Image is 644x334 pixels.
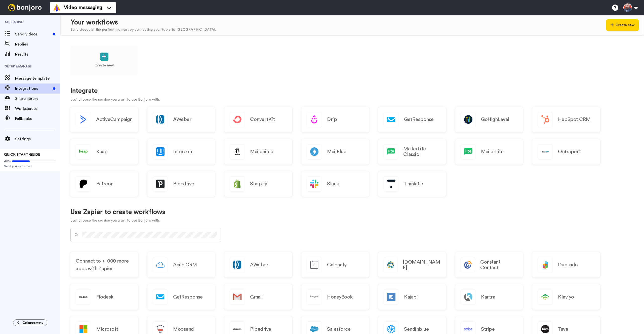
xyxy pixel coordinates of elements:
[53,4,61,12] img: vm-color.svg
[378,252,446,277] a: [DOMAIN_NAME]
[15,41,60,47] span: Replies
[327,181,339,187] h2: Slack
[70,218,165,223] p: Just choose the service you want to use Bonjoro with.
[403,259,441,270] h2: [DOMAIN_NAME]
[301,171,369,197] a: Slack
[15,51,60,57] span: Results
[307,144,322,159] img: logo_mailblue.png
[404,294,418,300] h2: Kajabi
[455,252,523,277] a: Constant Contact
[250,294,263,300] h2: Gmail
[250,117,275,122] h2: ConvertKit
[378,171,446,197] a: Thinkific
[558,149,581,154] h2: Ontraport
[481,149,503,154] h2: MailerLite
[532,139,600,164] a: Ontraport
[76,289,91,304] img: logo_flodesk.svg
[307,177,322,191] img: logo_slack.svg
[230,144,245,159] img: logo_mailchimp.svg
[224,252,292,277] a: AWeber
[70,252,138,277] a: Connect to + 1000 more apps with Zapier
[15,86,51,92] span: Integrations
[76,257,133,272] span: Connect to + 1000 more apps with Zapier
[307,257,322,272] img: logo_calendly.svg
[70,284,138,310] a: Flodesk
[327,294,353,300] h2: HoneyBook
[301,107,369,132] a: Drip
[153,177,168,191] img: logo_pipedrive.png
[70,45,138,75] a: Create new
[481,117,509,122] h2: GoHighLevel
[461,144,476,159] img: logo_mailerlite.svg
[461,257,475,272] img: logo_constant_contact.svg
[538,289,553,304] img: logo_klaviyo.svg
[224,284,292,310] a: Gmail
[153,112,168,127] img: logo_aweber.svg
[76,177,91,191] img: logo_patreon.svg
[384,144,398,159] img: logo_mailerlite.svg
[230,257,245,272] img: logo_aweber.svg
[173,262,197,268] h2: Agile CRM
[558,117,591,122] h2: HubSpot CRM
[64,4,102,11] span: Video messaging
[403,146,441,157] h2: MailerLite Classic
[327,326,350,332] h2: Salesforce
[15,106,60,112] span: Workspaces
[173,117,191,122] h2: AWeber
[15,96,60,102] span: Share library
[147,252,215,277] a: Agile CRM
[606,19,639,31] button: Create new
[250,262,268,268] h2: AWeber
[76,112,91,127] img: logo_activecampaign.svg
[70,139,138,164] a: Keap
[230,177,245,191] img: logo_shopify.svg
[455,139,523,164] a: MailerLite
[378,107,446,132] a: GetResponse
[404,326,429,332] h2: Sendinblue
[558,294,574,300] h2: Klaviyo
[404,117,434,122] h2: GetResponse
[147,139,215,164] a: Intercom
[538,144,553,159] img: logo_ontraport.svg
[96,326,118,332] h2: Microsoft
[378,139,446,164] a: MailerLite Classic
[461,112,476,127] img: logo_gohighlevel.png
[70,171,138,197] a: Patreon
[384,257,397,272] img: logo_closecom.svg
[538,257,553,272] img: logo_dubsado.svg
[327,149,346,154] h2: MailBlue
[95,63,114,68] p: Create new
[96,149,107,154] h2: Keap
[301,252,369,277] a: Calendly
[224,139,292,164] a: Mailchimp
[384,177,399,191] img: logo_thinkific.svg
[250,326,271,332] h2: Pipedrive
[15,116,60,122] span: Fallbacks
[532,107,600,132] a: HubSpot CRM
[15,136,60,142] span: Settings
[558,262,578,268] h2: Dubsado
[327,262,346,268] h2: Calendly
[307,112,322,127] img: logo_drip.svg
[455,107,523,132] a: GoHighLevel
[307,289,322,304] img: logo_honeybook.svg
[70,107,138,132] button: ActiveCampaign
[70,97,634,102] p: Just choose the service you want to use Bonjoro with.
[481,326,495,332] h2: Stripe
[70,208,165,216] h1: Use Zapier to create workflows
[327,117,337,122] h2: Drip
[224,171,292,197] a: Shopify
[173,181,194,187] h2: Pipedrive
[6,4,44,11] img: bj-logo-header-white.svg
[153,289,168,304] img: logo_getresponse.svg
[70,87,634,95] h1: Integrate
[532,252,600,277] a: Dubsado
[4,164,56,168] span: Send yourself a test
[147,284,215,310] a: GetResponse
[13,319,47,326] button: Collapse menu
[532,284,600,310] a: Klaviyo
[173,326,194,332] h2: Moosend
[230,112,245,127] img: logo_convertkit.svg
[23,321,43,325] span: Collapse menu
[15,75,60,81] span: Message template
